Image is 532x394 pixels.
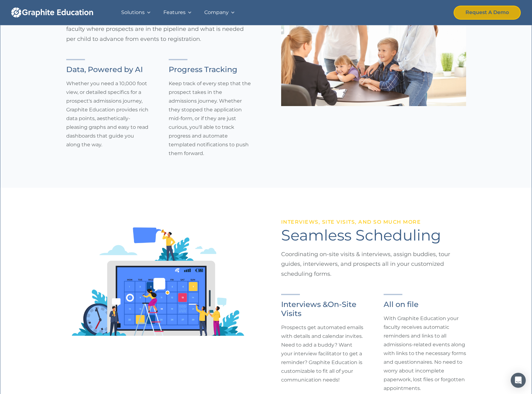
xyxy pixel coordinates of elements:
[465,8,509,17] div: Request A Demo
[281,226,441,245] h2: Seamless Scheduling
[281,300,364,318] h4: Interviews &On-Site Visits
[121,8,145,17] div: Solutions
[281,218,421,226] div: INTERVIEWS, SITE VISITS, AND SO MUCH MORE
[281,250,466,279] p: Coordinating on-site visits & interviews, assign buddies, tour guides, interviewers, and prospect...
[384,300,466,309] h4: All on file
[169,79,251,158] p: Keep track of every step that the prospect takes in the admissions journey. Whether they stopped ...
[66,65,149,74] h4: Data, Powered by AI
[204,8,229,17] div: Company
[384,314,466,393] p: With Graphite Education your faculty receives automatic reminders and links to all admissions-rel...
[169,65,251,74] h4: Progress Tracking
[66,79,149,149] p: Whether you need a 10,000 foot view, or detailed specifics for a prospect's admissions journey, G...
[281,323,364,384] p: Prospects get automated emails with details and calendar invites. Need to add a buddy? Want your ...
[66,15,251,44] p: Our daily progress dashboards easily identify for parent and faculty where prospects are in the p...
[163,8,186,17] div: Features
[454,6,521,20] a: Request A Demo
[511,373,526,388] div: Open Intercom Messenger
